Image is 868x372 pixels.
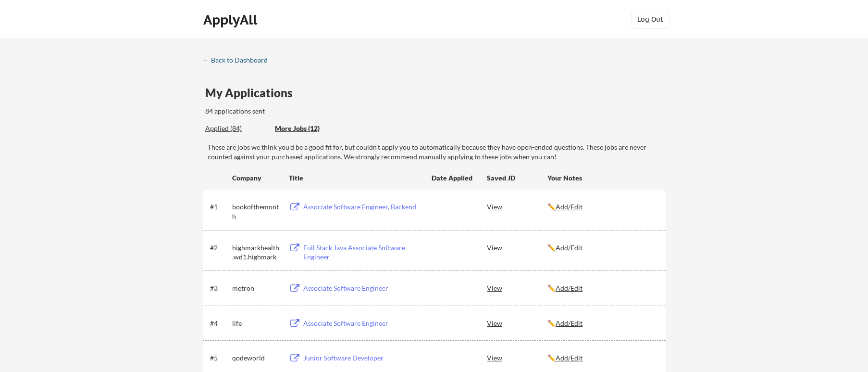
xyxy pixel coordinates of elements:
div: ✏️ [547,243,657,253]
div: Associate Software Engineer [303,283,422,293]
u: Add/Edit [556,284,583,292]
div: bookofthemonth [232,202,280,221]
div: View [487,349,547,366]
div: View [487,239,547,256]
div: These are job applications we think you'd be a good fit for, but couldn't apply you to automatica... [275,124,346,134]
div: qodeworld [232,353,280,363]
div: #3 [210,283,229,293]
u: Add/Edit [556,319,583,327]
div: ✏️ [547,319,657,328]
div: Applied (84) [205,124,268,133]
div: ✏️ [547,202,657,212]
div: More Jobs (12) [275,124,346,133]
div: highmarkhealth.wd1.highmark [232,243,280,262]
div: Associate Software Engineer, Backend [303,202,422,212]
u: Add/Edit [556,203,583,211]
div: ← Back to Dashboard [203,57,275,64]
div: These are all the jobs you've been applied to so far. [205,124,268,134]
div: #1 [210,202,229,212]
div: View [487,279,547,296]
div: #5 [210,353,229,363]
div: Associate Software Engineer [303,319,422,328]
div: #2 [210,243,229,253]
div: These are jobs we think you'd be a good fit for, but couldn't apply you to automatically because ... [208,142,666,161]
div: Full Stack Java Associate Software Engineer [303,243,422,262]
div: ApplyAll [203,12,260,28]
div: View [487,198,547,215]
div: My Applications [205,87,300,99]
div: #4 [210,319,229,328]
div: View [487,314,547,332]
u: Add/Edit [556,244,583,252]
a: ← Back to Dashboard [203,56,275,66]
div: ✏️ [547,283,657,293]
div: Junior Software Developer [303,353,422,363]
button: Log Out [631,10,670,29]
div: life [232,319,280,328]
div: Your Notes [547,173,657,183]
div: ✏️ [547,353,657,363]
div: Date Applied [432,173,474,183]
div: Title [289,173,422,183]
u: Add/Edit [556,354,583,362]
div: Company [232,173,280,183]
div: Saved JD [487,169,547,186]
div: metron [232,283,280,293]
div: 84 applications sent [205,106,391,116]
